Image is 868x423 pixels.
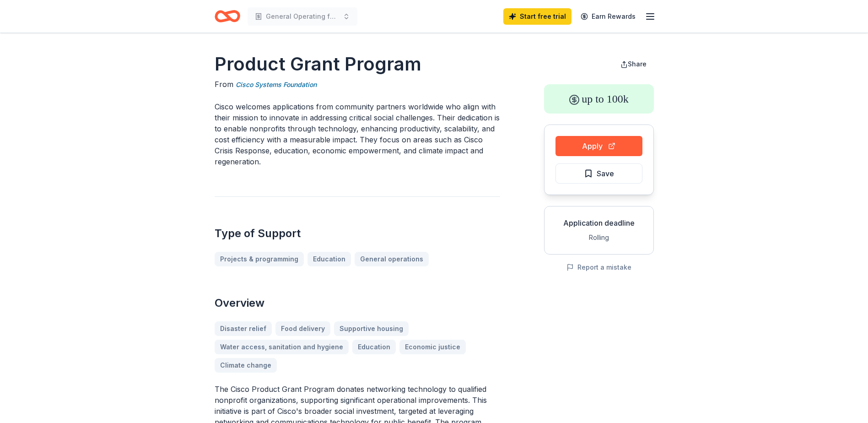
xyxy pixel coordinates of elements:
a: Projects & programming [215,252,304,266]
button: Report a mistake [566,262,631,273]
div: Application deadline [552,217,646,228]
div: Rolling [552,232,646,243]
button: Apply [555,136,642,156]
div: From [215,79,500,90]
span: Save [597,168,614,179]
div: up to 100k [544,84,654,114]
span: General Operating for 2026 [266,11,339,22]
button: Share [613,55,654,73]
button: Save [555,163,642,184]
h1: Product Grant Program [215,51,500,77]
p: Cisco welcomes applications from community partners worldwide who align with their mission to inn... [215,101,500,167]
a: Education [307,252,351,266]
h2: Overview [215,296,500,310]
button: General Operating for 2026 [248,7,357,26]
a: Home [215,5,240,27]
a: Cisco Systems Foundation [236,79,317,90]
a: Earn Rewards [575,8,641,25]
a: General operations [355,252,429,266]
span: Share [628,60,647,68]
h2: Type of Support [215,226,500,241]
a: Start free trial [503,8,571,25]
